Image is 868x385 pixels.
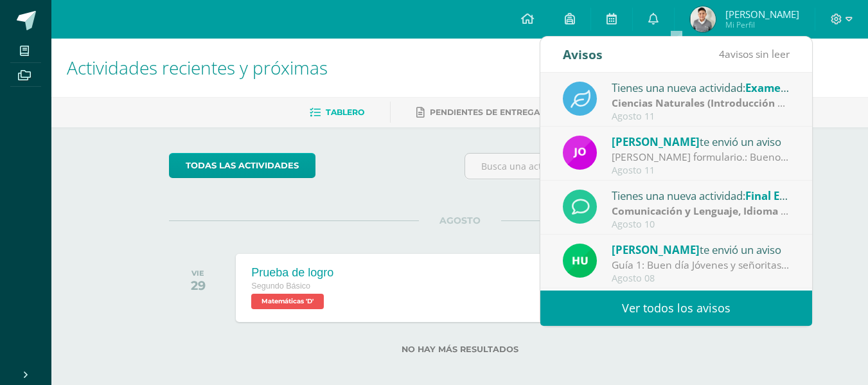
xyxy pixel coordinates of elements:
[725,8,799,21] span: [PERSON_NAME]
[612,241,790,258] div: te envió un aviso
[612,165,790,176] div: Agosto 11
[612,96,790,111] div: | Prueba de Logro
[745,188,837,203] span: Final Exam Unit 3
[416,102,540,123] a: Pendientes de entrega
[612,187,790,204] div: Tienes una nueva actividad:
[612,204,790,219] div: | Prueba de Logro
[563,244,597,278] img: fd23069c3bd5c8dde97a66a86ce78287.png
[725,19,799,30] span: Mi Perfil
[169,153,315,178] a: todas las Actividades
[465,154,750,179] input: Busca una actividad próxima aquí...
[719,47,790,61] span: avisos sin leer
[310,102,364,123] a: Tablero
[745,80,844,95] span: Examen de unidad
[612,111,790,122] div: Agosto 11
[251,294,324,309] span: Matemáticas 'D'
[719,47,725,61] span: 4
[419,215,501,226] span: AGOSTO
[563,136,597,170] img: 6614adf7432e56e5c9e182f11abb21f1.png
[191,278,206,293] div: 29
[326,107,364,117] span: Tablero
[612,219,790,230] div: Agosto 10
[67,55,328,80] span: Actividades recientes y próximas
[612,204,865,218] strong: Comunicación y Lenguaje, Idioma Extranjero Inglés
[612,96,842,110] strong: Ciencias Naturales (Introducción a la Química)
[563,37,603,72] div: Avisos
[612,79,790,96] div: Tienes una nueva actividad:
[612,258,790,273] div: Guía 1: Buen día Jóvenes y señoritas que San Juan Bosco Y María Auxiliadora les Bendigan. Por med...
[612,273,790,284] div: Agosto 08
[251,266,333,280] div: Prueba de logro
[251,282,310,291] span: Segundo Básico
[430,107,540,117] span: Pendientes de entrega
[612,134,700,149] span: [PERSON_NAME]
[169,345,750,354] label: No hay más resultados
[191,269,206,278] div: VIE
[540,291,812,326] a: Ver todos los avisos
[612,150,790,165] div: Llenar formulario.: Buenos días jóvenes les comparto el siguiente link para que puedan llenar el ...
[612,242,700,257] span: [PERSON_NAME]
[690,6,716,32] img: 2b123f8bfdc752be0a6e1555ca5ba63f.png
[612,133,790,150] div: te envió un aviso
